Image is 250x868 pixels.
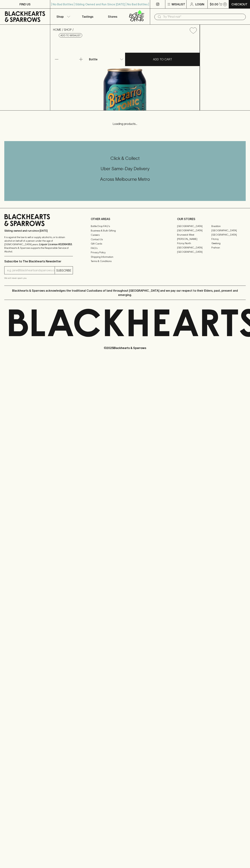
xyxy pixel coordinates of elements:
a: Bottle Drop FAQ's [91,224,159,228]
a: [GEOGRAPHIC_DATA] [177,245,211,250]
p: It is against the law to sell or supply alcohol to, or to obtain alcohol on behalf of a person un... [4,235,73,253]
p: Blackhearts & Sparrows acknowledges the traditional Custodians of land throughout [GEOGRAPHIC_DAT... [7,288,243,297]
p: SUBSCRIBE [56,268,71,273]
img: 36960.png [50,37,200,110]
h5: Across Melbourne Metro [4,176,246,182]
div: Bottle [88,56,125,63]
a: FAQ's [91,246,159,250]
p: Stores [108,14,117,19]
div: Call to action block [4,141,246,201]
p: Sibling owned and run since [DATE] [4,229,73,233]
strong: Liquor License #32064953 [39,243,72,246]
h5: Click & Collect [4,155,246,161]
p: $0.00 [210,2,218,6]
a: Contact Us [91,237,159,241]
a: [PERSON_NAME] [177,237,211,241]
p: ADD TO CART [153,57,172,61]
p: Bottle [89,57,98,61]
button: Add to wishlist [188,26,198,35]
button: SUBSCRIBE [55,266,73,274]
button: Add to wishlist [59,33,82,38]
a: Terms & Conditions [91,259,159,263]
p: Loading products... [4,122,246,126]
a: Gift Cards [91,242,159,246]
a: Shipping Information [91,255,159,259]
button: Shop [50,9,75,24]
a: Fitzroy [211,237,246,241]
a: [GEOGRAPHIC_DATA] [177,224,211,228]
p: We will never spam you [4,276,73,280]
input: e.g. jane@blackheartsandsparrows.com.au [7,268,55,273]
a: Fitzroy North [177,241,211,245]
p: OTHER AREAS [91,217,159,221]
a: Business & Bulk Gifting [91,228,159,233]
a: Tastings [75,9,100,24]
a: Stores [100,9,125,24]
p: OUR STORES [177,217,246,221]
a: [GEOGRAPHIC_DATA] [177,250,211,254]
h5: Uber Same-Day Delivery [4,166,246,172]
a: Prahran [211,245,246,250]
p: Shop [56,14,64,19]
button: ADD TO CART [125,53,200,66]
a: [GEOGRAPHIC_DATA] [177,228,211,233]
p: 0 [224,3,226,5]
p: Subscribe to The Blackhearts Newsletter [4,259,73,263]
p: Tastings [82,14,93,19]
a: Careers [91,233,159,237]
a: HOME [53,28,61,31]
input: Try "Pinot noir" [163,14,243,20]
a: SHOP [64,28,72,31]
a: Geelong [211,241,246,245]
a: [GEOGRAPHIC_DATA] [211,233,246,237]
a: Privacy Policy [91,250,159,255]
a: [GEOGRAPHIC_DATA] [211,228,246,233]
a: Braddon [211,224,246,228]
p: Login [195,2,204,6]
a: Brunswick West [177,233,211,237]
p: Checkout [231,2,247,6]
p: Wishlist [172,2,185,6]
p: FIND US [19,2,31,6]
